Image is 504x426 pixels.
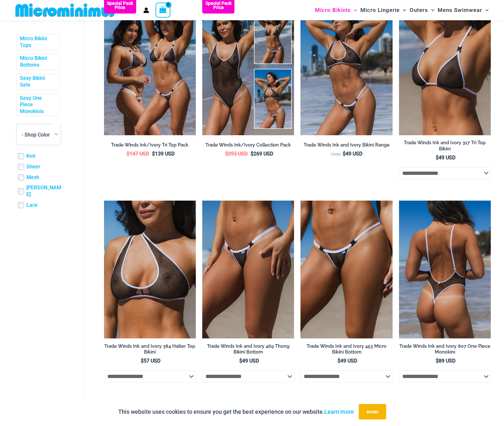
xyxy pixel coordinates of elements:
span: Menu Toggle [482,2,489,18]
h2: Trade Winds Ink and Ivory 384 Halter Top Bikini [104,343,196,355]
span: $ [436,155,439,161]
span: $ [251,151,253,157]
a: Mens SwimwearMenu ToggleMenu Toggle [436,2,490,18]
span: - Shop Color [22,132,50,138]
bdi: 293 USD [225,151,248,157]
h2: Trade Winds Ink and Ivory 317 Tri Top Bikini [399,140,491,152]
a: [PERSON_NAME] [26,185,62,198]
a: Tradewinds Ink and Ivory 469 Thong 01Tradewinds Ink and Ivory 469 Thong 02Tradewinds Ink and Ivor... [202,201,294,338]
h2: Trade Winds Ink and Ivory 807 One Piece Monokini [399,343,491,355]
h2: Trade Winds Ink/Ivory Collection Pack [202,142,294,148]
a: Sexy One Piece Monokinis [20,95,54,115]
span: $ [127,151,129,157]
span: Micro Bikinis [315,2,351,18]
h2: Trade Winds Ink/Ivory Tri Top Pack [104,142,196,148]
a: Tradewinds Ink and Ivory 317 Tri Top 453 Micro 03Tradewinds Ink and Ivory 317 Tri Top 453 Micro 0... [300,201,392,338]
a: Trade Winds Ink/Ivory Tri Top Pack [104,142,196,150]
h2: Trade Winds Ink and Ivory 453 Micro Bikini Bottom [300,343,392,355]
span: $ [239,358,242,364]
span: $ [343,151,346,157]
a: View Shopping Cart, empty [156,3,170,17]
a: Trade Winds Ink and Ivory 384 Halter Top Bikini [104,343,196,358]
a: Account icon link [143,7,149,13]
a: Micro LingerieMenu ToggleMenu Toggle [359,2,408,18]
a: Mesh [26,174,39,181]
span: $ [225,151,228,157]
a: Trade Winds Ink/Ivory Collection Pack [202,142,294,150]
span: Menu Toggle [428,2,434,18]
a: Lace [26,202,38,209]
button: Accept [359,404,386,420]
p: This website uses cookies to ensure you get the best experience on our website. [118,407,354,417]
span: Menu Toggle [351,2,357,18]
span: $ [436,358,439,364]
a: Trade Winds Ink and Ivory 317 Tri Top Bikini [399,140,491,154]
span: - Shop Color [16,124,61,145]
a: Trade Winds Ink and Ivory Bikini Range [300,142,392,150]
img: Tradewinds Ink and Ivory 317 Tri Top 453 Micro 03 [300,201,392,338]
span: Outers [410,2,428,18]
a: Trade Winds Ink and Ivory 469 Thong Bikini Bottom [202,343,294,358]
a: Micro Bikini Bottoms [20,55,54,69]
img: Tradewinds Ink and Ivory 384 Halter 01 [104,201,196,338]
bdi: 49 USD [239,358,259,364]
span: $ [152,151,155,157]
b: Special Pack Price [104,1,136,10]
bdi: 49 USD [338,358,357,364]
img: Tradewinds Ink and Ivory 469 Thong 01 [202,201,294,338]
bdi: 147 USD [127,151,149,157]
span: $ [338,358,340,364]
a: Knit [26,153,35,160]
a: Sheer [26,164,40,170]
nav: Site Navigation [312,1,491,19]
span: From: [331,152,341,156]
b: Special Pack Price [202,1,234,10]
img: Tradewinds Ink and Ivory 807 One Piece 04 [399,201,491,338]
span: Micro Lingerie [360,2,400,18]
bdi: 49 USD [343,151,362,157]
bdi: 89 USD [436,358,455,364]
a: Trade Winds Ink and Ivory 807 One Piece Monokini [399,343,491,358]
span: $ [141,358,144,364]
a: Micro Bikini Tops [20,35,54,49]
a: OutersMenu ToggleMenu Toggle [408,2,436,18]
img: MM SHOP LOGO FLAT [13,3,119,17]
a: Tradewinds Ink and Ivory 384 Halter 01Tradewinds Ink and Ivory 384 Halter 02Tradewinds Ink and Iv... [104,201,196,338]
a: Micro BikinisMenu ToggleMenu Toggle [313,2,359,18]
bdi: 139 USD [152,151,175,157]
a: Tradewinds Ink and Ivory 807 One Piece 03Tradewinds Ink and Ivory 807 One Piece 04Tradewinds Ink ... [399,201,491,338]
a: Learn more [324,408,354,415]
span: - Shop Color [16,124,61,145]
h2: Trade Winds Ink and Ivory Bikini Range [300,142,392,148]
span: Menu Toggle [400,2,406,18]
span: Mens Swimwear [438,2,482,18]
bdi: 49 USD [436,155,455,161]
bdi: 57 USD [141,358,160,364]
h2: Trade Winds Ink and Ivory 469 Thong Bikini Bottom [202,343,294,355]
bdi: 269 USD [251,151,273,157]
a: Trade Winds Ink and Ivory 453 Micro Bikini Bottom [300,343,392,358]
a: Sexy Bikini Sets [20,75,54,89]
